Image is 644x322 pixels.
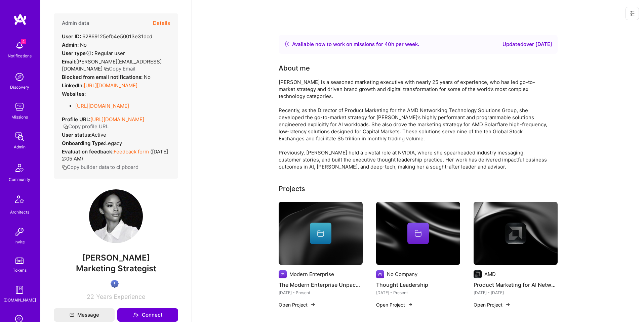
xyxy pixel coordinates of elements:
div: Updated over [DATE] [502,40,552,48]
div: Tokens [13,267,27,274]
div: [DOMAIN_NAME] [3,296,36,304]
a: [URL][DOMAIN_NAME] [84,82,137,89]
img: teamwork [13,100,26,113]
img: arrow-right [408,302,413,307]
div: Projects [279,184,305,194]
div: [PERSON_NAME] is a seasoned marketing executive with nearly 25 years of experience, who has led g... [279,79,548,170]
button: Open Project [474,301,511,308]
strong: User status: [62,132,91,138]
strong: User type : [62,50,93,56]
i: icon Connect [133,312,139,318]
button: Connect [117,308,178,322]
img: Architects [11,192,28,209]
div: AMD [484,271,496,278]
a: [URL][DOMAIN_NAME] [75,103,129,109]
div: Invite [14,238,25,245]
img: discovery [13,70,26,84]
div: Notifications [8,52,32,59]
i: icon Copy [104,66,109,72]
strong: Email: [62,58,76,65]
button: Copy Email [104,65,135,72]
strong: Websites: [62,91,86,97]
img: cover [474,202,558,265]
span: [PERSON_NAME] [54,253,178,263]
div: ( [DATE] 2:05 AM ) [62,148,170,162]
i: icon Copy [62,165,67,170]
div: Regular user [62,50,125,57]
img: High Potential User [111,280,119,288]
div: Admin [14,143,26,150]
div: Community [9,176,30,183]
img: arrow-right [505,302,511,307]
div: Architects [10,209,29,216]
span: 4 [21,39,26,44]
img: tokens [15,258,24,264]
span: [PERSON_NAME][EMAIL_ADDRESS][DOMAIN_NAME] [62,58,162,72]
strong: LinkedIn: [62,82,84,89]
img: Invite [13,225,26,238]
div: Missions [11,113,28,121]
img: Company logo [279,270,287,278]
img: Company logo [376,270,384,278]
img: Company logo [505,223,526,244]
span: Years Experience [96,293,145,300]
div: 62869125efb4e50013e31dcd [62,33,152,40]
div: [DATE] - Present [376,289,460,296]
strong: Evaluation feedback: [62,148,114,155]
h4: Admin data [62,20,89,26]
span: 22 [87,293,94,300]
a: [URL][DOMAIN_NAME] [90,116,144,123]
span: legacy [105,140,122,146]
div: Available now to work on missions for h per week . [292,40,419,48]
span: Marketing Strategist [76,264,156,273]
button: Copy builder data to clipboard [62,164,138,171]
div: No [62,41,87,48]
img: Company logo [474,270,482,278]
div: No [62,74,151,81]
img: User Avatar [89,189,143,243]
button: Open Project [376,301,413,308]
div: About me [279,63,310,73]
img: bell [13,39,26,52]
strong: Onboarding Type: [62,140,105,146]
i: icon Copy [63,124,68,129]
i: Help [86,50,92,56]
h4: Thought Leadership [376,280,460,289]
div: No Company [387,271,417,278]
span: Active [91,132,106,138]
h4: The Modern Enterprise Unpacked [279,280,363,289]
strong: Profile URL: [62,116,90,123]
img: guide book [13,283,26,296]
img: Community [11,160,28,176]
div: Discovery [10,84,29,91]
img: cover [376,202,460,265]
div: [DATE] - Present [279,289,363,296]
img: logo [13,13,27,26]
div: Modern Enterprise [289,271,334,278]
i: icon Mail [70,313,74,317]
h4: Product Marketing for AI Networking Solutions [474,280,558,289]
a: Feedback form [114,148,149,155]
img: Availability [284,41,289,47]
button: Message [54,308,115,322]
span: 40 [385,41,391,47]
button: Copy profile URL [63,123,109,130]
strong: Blocked from email notifications: [62,74,144,80]
button: Open Project [279,301,316,308]
div: [DATE] - [DATE] [474,289,558,296]
img: arrow-right [310,302,316,307]
strong: User ID: [62,33,81,40]
img: cover [279,202,363,265]
img: admin teamwork [13,130,26,143]
button: Details [153,13,170,33]
strong: Admin: [62,42,79,48]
